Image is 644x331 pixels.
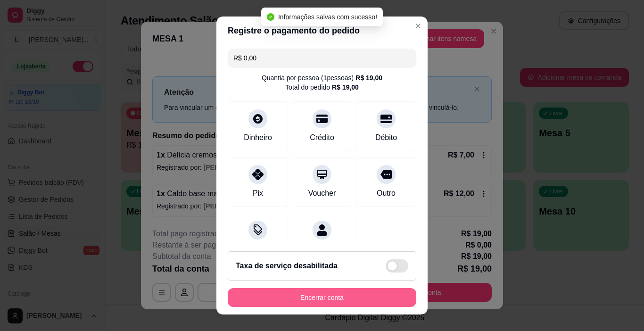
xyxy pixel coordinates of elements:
div: Total do pedido [285,83,359,92]
div: Voucher [308,188,336,199]
button: Close [411,18,426,33]
div: Quantia por pessoa ( 1 pessoas) [262,73,382,83]
span: check-circle [267,13,274,21]
input: Ex.: hambúrguer de cordeiro [233,49,411,67]
div: R$ 19,00 [355,73,382,83]
div: Outro [377,188,396,199]
span: Informações salvas com sucesso! [278,13,377,21]
button: Encerrar conta [228,288,416,307]
div: Dinheiro [244,132,272,143]
header: Registre o pagamento do pedido [216,17,428,45]
h2: Taxa de serviço desabilitada [236,260,338,272]
div: Crédito [310,132,334,143]
div: R$ 19,00 [332,83,359,92]
div: Débito [375,132,397,143]
div: Pix [253,188,263,199]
